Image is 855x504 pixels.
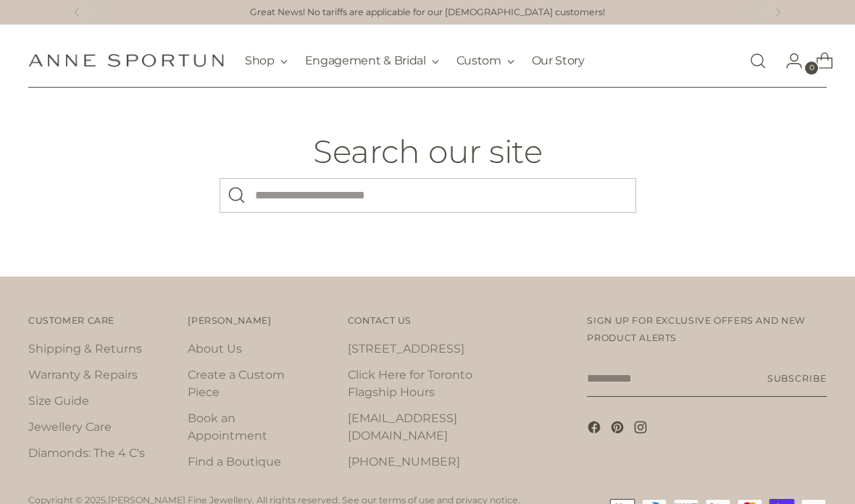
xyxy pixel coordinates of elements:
[348,315,412,326] span: Contact Us
[348,342,464,356] a: [STREET_ADDRESS]
[250,6,605,20] a: Great News! No tariffs are applicable for our [DEMOGRAPHIC_DATA] customers!
[587,315,805,343] span: Sign up for exclusive offers and new product alerts
[220,178,254,213] button: Search
[28,315,114,326] span: Customer Care
[743,46,772,75] a: Open search modal
[348,411,457,442] a: [EMAIL_ADDRESS][DOMAIN_NAME]
[188,315,271,326] span: [PERSON_NAME]
[245,45,288,77] button: Shop
[28,54,224,67] a: Anne Sportun Fine Jewellery
[804,46,833,75] a: Open cart modal
[313,134,543,169] h1: Search our site
[28,446,145,460] a: Diamonds: The 4 C's
[188,411,267,442] a: Book an Appointment
[348,455,460,469] a: [PHONE_NUMBER]
[305,45,439,77] button: Engagement & Bridal
[28,420,112,434] a: Jewellery Care
[456,45,514,77] button: Custom
[188,455,281,469] a: Find a Boutique
[348,368,472,399] a: Click Here for Toronto Flagship Hours
[28,368,138,382] a: Warranty & Repairs
[767,361,827,397] button: Subscribe
[28,394,89,408] a: Size Guide
[532,45,585,77] a: Our Story
[805,62,818,75] span: 0
[28,342,142,356] a: Shipping & Returns
[774,46,803,75] a: Go to the account page
[188,342,242,356] a: About Us
[188,368,285,399] a: Create a Custom Piece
